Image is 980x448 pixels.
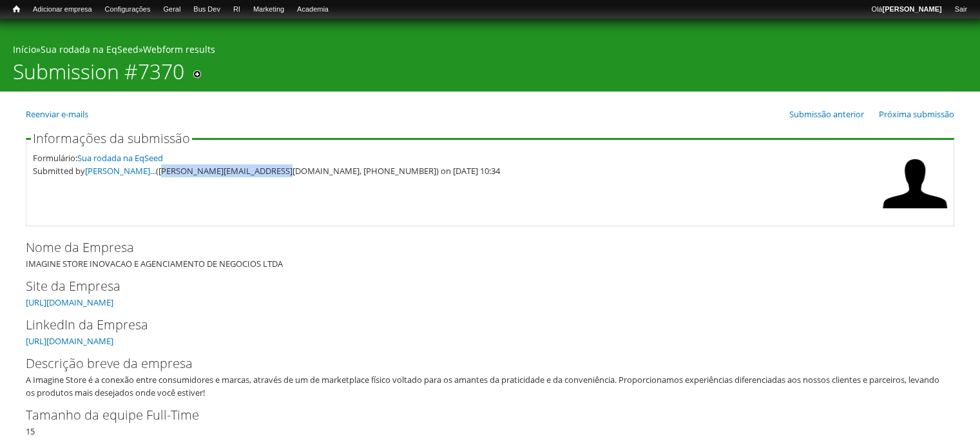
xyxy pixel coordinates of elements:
a: [URL][DOMAIN_NAME] [26,335,113,347]
a: Webform results [143,43,215,55]
span: Início [13,5,20,14]
a: Adicionar empresa [26,3,99,16]
div: » » [13,43,967,59]
strong: [PERSON_NAME] [882,5,941,13]
div: IMAGINE STORE INOVACAO E AGENCIAMENTO DE NEGOCIOS LTDA [26,238,954,270]
a: [URL][DOMAIN_NAME] [26,297,113,308]
a: Início [13,43,36,55]
a: Bus Dev [187,3,227,16]
a: Configurações [99,3,157,16]
label: LinkedIn da Empresa [26,315,933,335]
a: Submissão anterior [789,108,864,120]
label: Descrição breve da empresa [26,354,933,373]
a: Início [6,3,26,15]
div: 15 [26,405,954,438]
a: Sair [948,3,974,16]
label: Tamanho da equipe Full-Time [26,405,933,425]
a: Reenviar e-mails [26,108,88,120]
a: Próxima submissão [879,108,954,120]
a: RI [227,3,247,16]
label: Nome da Empresa [26,238,933,257]
a: Olá[PERSON_NAME] [865,3,948,16]
a: Academia [291,3,335,16]
a: [PERSON_NAME]... [85,165,156,177]
a: Ver perfil do usuário. [883,207,947,219]
div: A Imagine Store é a conexão entre consumidores e marcas, através de um de marketplace físico volt... [26,373,946,399]
a: Sua rodada na EqSeed [77,152,163,164]
h1: Submission #7370 [13,59,184,92]
img: Foto de Daniele Gandini Romero [883,151,947,216]
a: Sua rodada na EqSeed [41,43,139,55]
div: Formulário: [33,151,876,164]
legend: Informações da submissão [31,132,192,145]
a: Geral [157,3,187,16]
div: Submitted by ([PERSON_NAME][EMAIL_ADDRESS][DOMAIN_NAME], [PHONE_NUMBER]) on [DATE] 10:34 [33,164,876,177]
a: Marketing [247,3,291,16]
label: Site da Empresa [26,277,933,296]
